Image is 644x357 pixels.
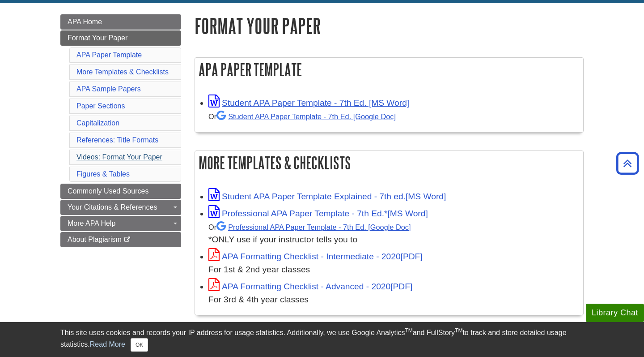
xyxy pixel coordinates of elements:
sup: TM [405,327,412,334]
span: APA Home [68,18,102,26]
a: Student APA Paper Template - 7th Ed. [Google Doc] [216,112,396,120]
span: About Plagiarism [68,236,122,243]
a: Link opens in new window [208,209,428,218]
span: More APA Help [68,219,115,227]
button: Close [131,338,148,352]
span: Your Citations & References [68,203,157,211]
button: Library Chat [586,304,644,322]
a: More Templates & Checklists [76,68,169,76]
a: Your Citations & References [60,200,181,215]
a: About Plagiarism [60,232,181,247]
a: APA Paper Template [76,51,142,59]
a: Paper Sections [76,102,125,110]
small: Or [208,223,411,231]
h2: More Templates & Checklists [195,151,583,175]
a: Figures & Tables [76,170,130,178]
a: More APA Help [60,216,181,231]
a: Videos: Format Your Paper [76,153,162,161]
div: For 3rd & 4th year classes [208,293,579,306]
a: Link opens in new window [208,98,409,108]
a: Back to Top [613,157,642,169]
sup: TM [455,327,462,334]
a: Capitalization [76,119,119,127]
div: For 1st & 2nd year classes [208,263,579,276]
a: Commonly Used Sources [60,184,181,199]
i: This link opens in a new window [123,237,131,243]
a: Link opens in new window [208,252,423,261]
span: Commonly Used Sources [68,187,148,195]
span: Format Your Paper [68,34,127,42]
a: References: Title Formats [76,136,158,144]
h2: APA Paper Template [195,58,583,82]
h1: Format Your Paper [195,14,584,37]
a: APA Home [60,14,181,30]
a: APA Sample Papers [76,85,141,93]
div: This site uses cookies and records your IP address for usage statistics. Additionally, we use Goo... [60,327,584,352]
a: Link opens in new window [208,192,446,201]
a: Format Your Paper [60,30,181,46]
a: Professional APA Paper Template - 7th Ed. [216,223,411,231]
div: Guide Page Menu [60,14,181,247]
a: Read More [90,340,125,348]
a: Link opens in new window [208,282,412,291]
small: Or [208,112,396,120]
div: *ONLY use if your instructor tells you to [208,220,579,247]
